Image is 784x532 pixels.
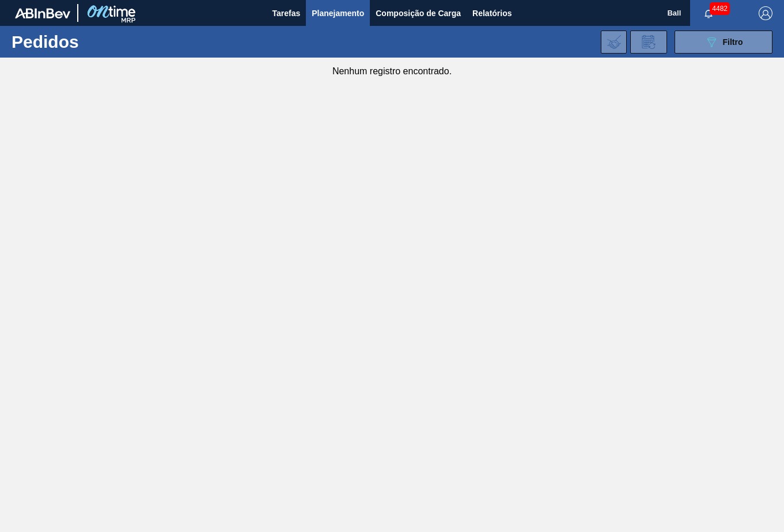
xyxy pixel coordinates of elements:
span: Composição de Carga [376,6,461,20]
div: Solicitação de Revisão de Pedidos [630,31,667,54]
span: Planejamento [312,6,364,20]
h1: Pedidos [12,35,173,48]
button: Filtro [675,31,772,54]
span: Filtro [723,37,743,47]
span: Tarefas [272,6,300,20]
img: Logout [759,6,772,20]
div: Importar Negociações dos Pedidos [601,31,627,54]
span: Relatórios [472,6,512,20]
span: 4482 [710,2,730,15]
button: Notificações [690,5,727,21]
img: TNhmsLtSVTkK8tSr43FrP2fwEKptu5GPRR3wAAAABJRU5ErkJggg== [15,8,70,18]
